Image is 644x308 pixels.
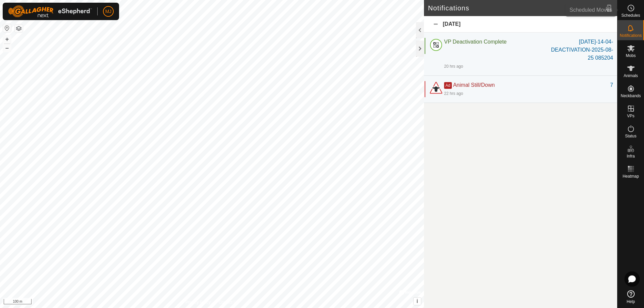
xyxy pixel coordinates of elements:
[3,24,11,32] button: Reset Map
[428,4,603,12] h2: Notifications
[8,5,92,17] img: Gallagher Logo
[3,35,11,43] button: +
[618,288,644,306] a: Help
[625,134,636,138] span: Status
[424,16,617,33] div: [DATE]
[417,298,418,304] span: i
[610,81,613,89] div: 7
[623,174,639,178] span: Heatmap
[185,299,211,305] a: Privacy Policy
[444,82,452,89] span: Ad
[627,114,634,118] span: VPs
[444,63,463,69] div: 20 hrs ago
[105,8,112,15] span: MJ
[627,300,635,304] span: Help
[453,82,495,88] span: Animal Still/Down
[627,154,635,158] span: Infra
[620,34,642,38] span: Notifications
[545,38,613,62] div: [DATE]-14-04-DEACTIVATION-2025-08-25 085204
[621,13,640,17] span: Schedules
[3,44,11,52] button: –
[444,39,506,45] span: VP Deactivation Complete
[15,24,23,33] button: Map Layers
[626,54,636,58] span: Mobs
[624,74,638,78] span: Animals
[414,298,421,305] button: i
[219,299,238,305] a: Contact Us
[444,90,463,97] div: 22 hrs ago
[621,94,641,98] span: Neckbands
